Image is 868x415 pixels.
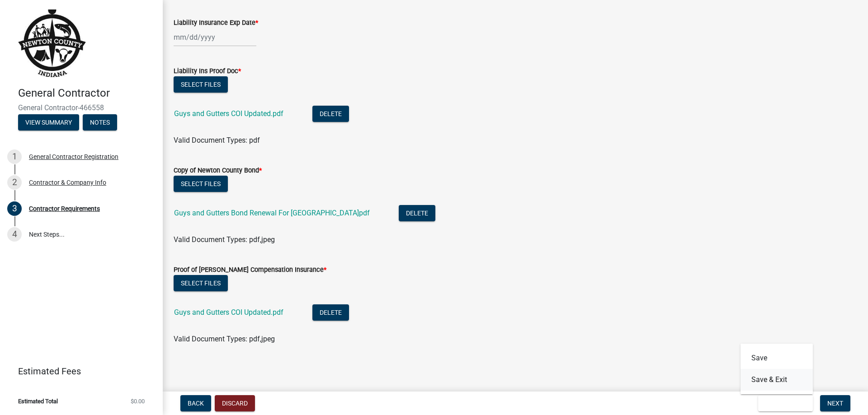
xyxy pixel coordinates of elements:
[7,227,22,242] div: 4
[174,76,228,93] button: Select files
[827,400,843,407] span: Next
[18,9,86,77] img: Newton County, Indiana
[312,304,349,321] button: Delete
[741,344,813,394] div: Save & Exit
[18,398,58,404] span: Estimated Total
[765,400,800,407] span: Save & Exit
[174,267,326,273] label: Proof of [PERSON_NAME] Compensation Insurance
[18,114,79,131] button: View Summary
[18,87,156,100] h4: General Contractor
[174,68,241,75] label: Liability Ins Proof Doc
[18,119,79,126] wm-modal-confirm: Summary
[188,400,204,407] span: Back
[29,154,118,160] div: General Contractor Registration
[820,395,850,411] button: Next
[312,309,349,317] wm-modal-confirm: Delete Document
[180,395,211,411] button: Back
[312,106,349,122] button: Delete
[741,347,813,369] button: Save
[174,109,283,118] a: Guys and Gutters COI Updated.pdf
[131,398,145,404] span: $0.00
[399,205,435,221] button: Delete
[174,308,283,317] a: Guys and Gutters COI Updated.pdf
[741,369,813,391] button: Save & Exit
[174,28,256,47] input: mm/dd/yyyy
[83,119,117,126] wm-modal-confirm: Notes
[174,235,275,244] span: Valid Document Types: pdf,jpeg
[7,175,22,190] div: 2
[7,201,22,216] div: 3
[7,149,22,164] div: 1
[29,205,100,212] div: Contractor Requirements
[18,103,145,112] span: General Contractor-466558
[174,136,260,145] span: Valid Document Types: pdf
[174,176,228,192] button: Select files
[83,114,117,131] button: Notes
[758,395,813,411] button: Save & Exit
[399,210,435,218] wm-modal-confirm: Delete Document
[29,179,106,186] div: Contractor & Company Info
[174,209,370,217] a: Guys and Gutters Bond Renewal For [GEOGRAPHIC_DATA]pdf
[312,110,349,119] wm-modal-confirm: Delete Document
[174,275,228,291] button: Select files
[7,362,148,380] a: Estimated Fees
[215,395,255,411] button: Discard
[174,335,275,343] span: Valid Document Types: pdf,jpeg
[174,168,262,174] label: Copy of Newton County Bond
[174,20,258,26] label: Liability Insurance Exp Date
